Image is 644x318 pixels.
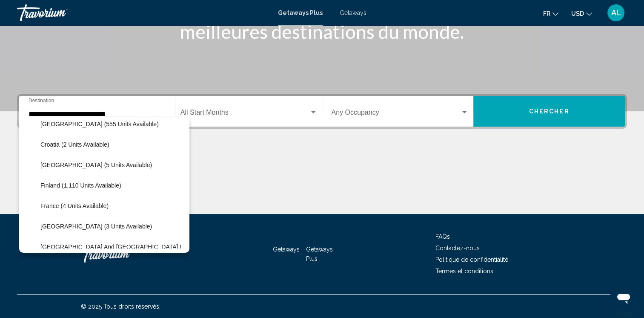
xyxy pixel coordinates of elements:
[611,9,621,17] span: AL
[36,237,232,257] button: [GEOGRAPHIC_DATA] and [GEOGRAPHIC_DATA] (9 units available)
[40,121,159,127] span: [GEOGRAPHIC_DATA] (555 units available)
[473,96,625,127] button: Chercher
[340,9,366,16] a: Getaways
[605,4,627,22] button: User Menu
[81,303,160,310] span: © 2025 Tous droits réservés.
[278,9,323,16] a: Getaways Plus
[36,217,156,236] button: [GEOGRAPHIC_DATA] (3 units available)
[40,243,228,250] span: [GEOGRAPHIC_DATA] and [GEOGRAPHIC_DATA] (9 units available)
[40,141,109,148] span: Croatia (2 units available)
[435,233,450,240] a: FAQs
[40,223,152,230] span: [GEOGRAPHIC_DATA] (3 units available)
[17,4,269,21] a: Travorium
[571,7,592,20] button: Change currency
[571,10,584,17] span: USD
[19,96,625,127] div: Search widget
[81,241,166,267] a: Travorium
[36,155,156,175] button: [GEOGRAPHIC_DATA] (5 units available)
[306,246,333,262] a: Getaways Plus
[36,135,114,154] button: Croatia (2 units available)
[543,10,550,17] span: fr
[36,176,126,195] button: Finland (1,110 units available)
[435,245,480,252] a: Contactez-nous
[529,108,570,115] span: Chercher
[40,182,121,189] span: Finland (1,110 units available)
[36,196,113,216] button: France (4 units available)
[543,7,558,20] button: Change language
[435,256,508,263] a: Politique de confidentialité
[36,114,163,134] button: [GEOGRAPHIC_DATA] (555 units available)
[273,246,300,253] a: Getaways
[40,162,152,168] span: [GEOGRAPHIC_DATA] (5 units available)
[40,202,109,209] span: France (4 units available)
[435,268,493,275] a: Termes et conditions
[610,284,637,311] iframe: Bouton de lancement de la fenêtre de messagerie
